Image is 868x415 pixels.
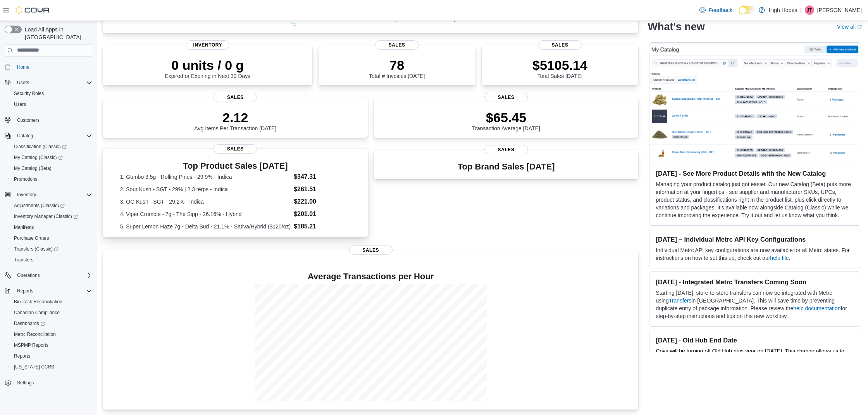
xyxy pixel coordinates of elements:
div: Expired or Expiring in Next 30 Days [165,57,250,79]
p: High Hopes [769,5,797,15]
h2: What's new [648,20,704,33]
span: Adjustments (Classic) [11,201,92,210]
button: Transfers [8,254,95,265]
a: Settings [14,378,37,387]
dt: 1. Gumbo 3.5g - Rolling Pines - 29.9% - Indica [120,173,291,181]
span: Users [14,101,26,107]
span: Home [14,62,92,72]
p: Starting [DATE], store-to-store transfers can now be integrated with Metrc using in [GEOGRAPHIC_D... [656,289,854,320]
span: My Catalog (Classic) [14,154,63,161]
span: Load All Apps in [GEOGRAPHIC_DATA] [22,26,92,41]
button: Users [14,78,32,87]
div: Total Sales [DATE] [532,57,587,79]
a: Inventory Manager (Classic) [11,212,81,221]
button: Inventory [14,190,39,199]
a: Home [14,62,33,72]
span: Transfers (Classic) [14,246,59,252]
button: Users [8,99,95,110]
span: Inventory [186,40,229,50]
span: Transfers [14,257,33,263]
p: 2.12 [194,110,276,125]
span: My Catalog (Beta) [14,165,52,171]
a: Transfers [11,255,36,265]
span: Users [17,80,29,86]
span: Adjustments (Classic) [14,202,65,209]
a: Purchase Orders [11,233,52,243]
span: Users [14,78,92,87]
span: Sales [375,40,418,50]
span: Canadian Compliance [11,308,92,317]
span: Reports [14,353,30,359]
span: Transfers (Classic) [11,244,92,254]
button: BioTrack Reconciliation [8,296,95,307]
span: Inventory [17,192,36,198]
a: Users [11,100,29,109]
nav: Complex example [5,58,92,409]
span: Sales [214,144,257,154]
button: Operations [2,270,95,281]
span: BioTrack Reconciliation [14,299,62,305]
span: JT [807,5,812,15]
span: Metrc Reconciliation [11,330,92,339]
span: MSPMP Reports [14,342,48,348]
span: Manifests [11,223,92,232]
a: Adjustments (Classic) [11,201,68,210]
a: Inventory Manager (Classic) [8,211,95,222]
button: Security Roles [8,88,95,99]
h3: [DATE] - Old Hub End Date [656,336,854,344]
div: Total # Invoices [DATE] [369,57,425,79]
a: View allExternal link [837,23,862,29]
dd: $261.51 [294,185,351,194]
p: 78 [369,57,425,73]
span: Catalog [14,131,92,140]
button: MSPMP Reports [8,340,95,351]
h3: Top Brand Sales [DATE] [458,162,555,171]
span: Classification (Classic) [11,142,92,151]
span: Sales [484,93,528,102]
span: My Catalog (Classic) [11,153,92,162]
button: Users [2,77,95,88]
a: BioTrack Reconciliation [11,297,65,306]
a: Metrc Reconciliation [11,330,59,339]
a: Dashboards [8,318,95,329]
button: Catalog [2,130,95,141]
button: Canadian Compliance [8,307,95,318]
button: Promotions [8,174,95,185]
button: Metrc Reconciliation [8,329,95,340]
span: MSPMP Reports [11,341,92,350]
img: Cova [15,6,50,14]
span: Operations [14,271,92,280]
a: Canadian Compliance [11,308,63,317]
button: Settings [2,377,95,388]
span: Reports [17,288,33,294]
a: MSPMP Reports [11,341,52,350]
a: Transfers (Classic) [8,244,95,254]
span: Reports [14,286,92,296]
span: Purchase Orders [11,233,92,243]
span: Operations [17,272,40,278]
span: Sales [484,145,528,154]
span: Manifests [14,224,34,230]
p: Managing your product catalog just got easier. Our new Catalog (Beta) puts more information at yo... [656,180,854,219]
h4: Average Transactions per Hour [109,272,632,281]
a: Security Roles [11,89,47,98]
dt: 4. Viper Crumble - 7g - The Sipp - 26.16% - Hybrid [120,210,291,218]
span: Users [11,100,92,109]
span: Dashboards [11,319,92,328]
a: Classification (Classic) [8,141,95,152]
span: My Catalog (Beta) [11,164,92,173]
span: Transfers [11,255,92,265]
p: 0 units / 0 g [165,57,250,73]
button: My Catalog (Beta) [8,163,95,174]
span: Promotions [11,175,92,184]
dd: $185.21 [294,222,351,231]
a: Transfers (Classic) [11,244,62,254]
input: Dark Mode [739,6,755,14]
span: Home [17,64,29,70]
span: Sales [214,93,257,102]
button: [US_STATE] CCRS [8,361,95,372]
span: [US_STATE] CCRS [14,364,54,370]
a: Dashboards [11,319,48,328]
button: Catalog [14,131,36,140]
p: $5105.14 [532,57,587,73]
